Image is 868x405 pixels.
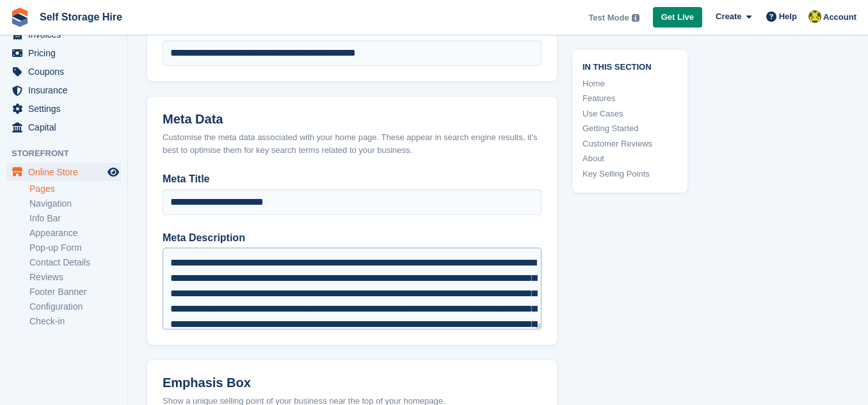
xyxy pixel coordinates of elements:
span: Coupons [28,63,105,81]
span: Help [779,10,797,23]
a: Footer Banner [29,286,121,298]
h2: Meta Data [163,112,542,127]
img: Steve Sokalsky [808,10,821,23]
a: Pop-up Form [29,242,121,254]
a: Use Cases [583,107,677,120]
a: Configuration [29,301,121,313]
a: menu [6,100,121,118]
a: Key Selling Points [583,168,677,180]
label: Meta Description [163,230,542,246]
a: About [583,152,677,165]
a: Navigation [29,198,121,210]
a: Getting Started [583,122,677,135]
a: Contact Details [29,257,121,269]
a: menu [6,118,121,136]
div: Customise the meta data associated with your home page. These appear in search engine results, it... [163,131,542,156]
a: Self Storage Hire [35,6,127,28]
a: menu [6,163,121,181]
img: icon-info-grey-7440780725fd019a000dd9b08b2336e03edf1995a4989e88bcd33f0948082b44.svg [632,14,639,22]
span: Create [716,10,741,23]
a: menu [6,81,121,99]
a: Home [583,77,677,90]
a: Get Live [653,7,702,28]
span: Test Mode [588,12,629,24]
h2: Emphasis Box [163,376,542,390]
a: Info Bar [29,212,121,225]
span: In this section [583,60,677,72]
span: Settings [28,100,105,118]
span: Capital [28,118,105,136]
span: Online Store [28,163,105,181]
span: Pricing [28,44,105,62]
a: Check-in [29,315,121,328]
span: Storefront [12,147,127,160]
label: Meta Title [163,171,542,187]
span: Insurance [28,81,105,99]
a: Preview store [106,164,121,180]
a: Features [583,92,677,105]
a: menu [6,44,121,62]
a: Reviews [29,271,121,283]
a: Pages [29,183,121,195]
a: Customer Reviews [583,138,677,150]
span: Account [823,11,856,24]
img: stora-icon-8386f47178a22dfd0bd8f6a31ec36ba5ce8667c1dd55bd0f319d3a0aa187defe.svg [10,8,29,27]
a: Appearance [29,227,121,239]
span: Get Live [661,11,694,24]
a: menu [6,63,121,81]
